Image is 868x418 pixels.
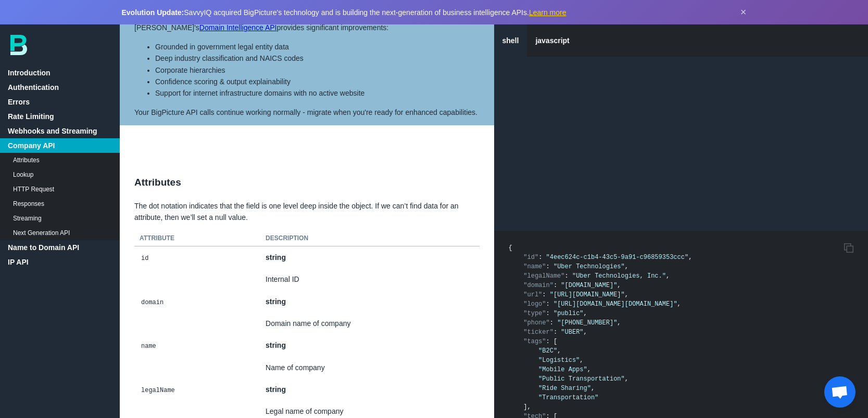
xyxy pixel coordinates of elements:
[557,347,561,355] span: ,
[591,385,595,392] span: ,
[546,338,550,345] span: :
[625,375,628,383] span: ,
[553,329,557,336] span: :
[561,282,617,289] span: "[DOMAIN_NAME]"
[260,231,479,246] th: Description
[538,366,587,373] span: "Mobile Apps"
[140,341,158,351] code: name
[538,394,598,401] span: "Transportation"
[266,385,286,394] strong: string
[538,375,625,383] span: "Public Transportation"
[523,263,546,270] span: "name"
[155,76,480,87] li: Confidence scoring & output explainability
[523,319,549,326] span: "phone"
[523,338,546,345] span: "tags"
[155,64,480,76] li: Corporate hierarchies
[561,329,583,336] span: "UBER"
[140,385,177,396] code: legalName
[509,244,512,252] span: {
[546,301,550,308] span: :
[523,272,564,280] span: "legalName"
[523,254,538,261] span: "id"
[260,357,479,378] td: Name of company
[155,41,480,53] li: Grounded in government legal entity data
[553,301,677,308] span: "[URL][DOMAIN_NAME][DOMAIN_NAME]"
[580,357,583,364] span: ,
[122,8,184,17] strong: Evolution Update:
[740,6,747,18] button: Dismiss announcement
[584,329,587,336] span: ,
[523,329,553,336] span: "ticker"
[553,282,557,289] span: :
[625,263,628,270] span: ,
[523,310,546,317] span: "type"
[553,338,557,345] span: [
[120,3,494,125] aside: [PERSON_NAME]'s provides significant improvements: Your BigPicture API calls continue working nor...
[155,53,480,64] li: Deep industry classification and NAICS codes
[199,23,277,32] a: Domain Intelligence API
[550,291,625,298] span: "[URL][DOMAIN_NAME]"
[587,366,591,373] span: ,
[538,347,557,355] span: "B2C"
[523,282,553,289] span: "domain"
[122,8,567,17] span: SavvyIQ acquired BigPicture's technology and is building the next-generation of business intellig...
[572,272,666,280] span: "Uber Technologies, Inc."
[155,87,480,99] li: Support for internet infrastructure domains with no active website
[617,319,621,326] span: ,
[529,8,567,17] a: Learn more
[260,268,479,290] td: Internal ID
[565,272,569,280] span: :
[666,272,670,280] span: ,
[677,301,681,308] span: ,
[688,254,692,261] span: ,
[542,291,546,298] span: :
[538,254,542,261] span: :
[824,376,856,408] div: Open chat
[625,291,628,298] span: ,
[546,310,550,317] span: :
[550,319,553,326] span: :
[10,35,27,55] img: bp-logo-B-teal.svg
[260,312,479,334] td: Domain name of company
[538,357,580,364] span: "Logistics"
[617,282,621,289] span: ,
[527,24,577,57] a: javascript
[523,403,531,411] span: ],
[494,24,527,57] a: shell
[266,297,286,306] strong: string
[140,253,150,264] code: id
[553,310,584,317] span: "public"
[266,341,286,349] strong: string
[523,301,546,308] span: "logo"
[120,165,494,200] h2: Attributes
[538,385,591,392] span: "Ride Sharing"
[266,253,286,262] strong: string
[120,200,494,224] p: The dot notation indicates that the field is one level deep inside the object. If we can’t find d...
[557,319,617,326] span: "[PHONE_NUMBER]"
[584,310,587,317] span: ,
[546,254,689,261] span: "4eec624c-c1b4-43c5-9a91-c96859353ccc"
[523,291,542,298] span: "url"
[546,263,550,270] span: :
[553,263,625,270] span: "Uber Technologies"
[140,297,165,308] code: domain
[134,231,260,246] th: Attribute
